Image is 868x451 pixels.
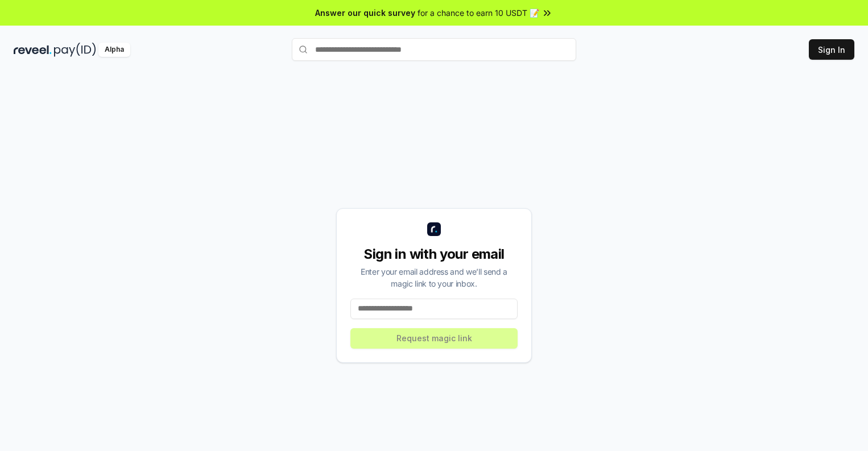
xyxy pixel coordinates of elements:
[809,39,854,60] button: Sign In
[14,43,52,57] img: reveel_dark
[427,222,441,236] img: logo_small
[350,245,518,263] div: Sign in with your email
[315,7,415,19] span: Answer our quick survey
[418,7,539,19] span: for a chance to earn 10 USDT 📝
[98,43,130,57] div: Alpha
[54,43,96,57] img: pay_id
[350,266,518,289] div: Enter your email address and we’ll send a magic link to your inbox.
